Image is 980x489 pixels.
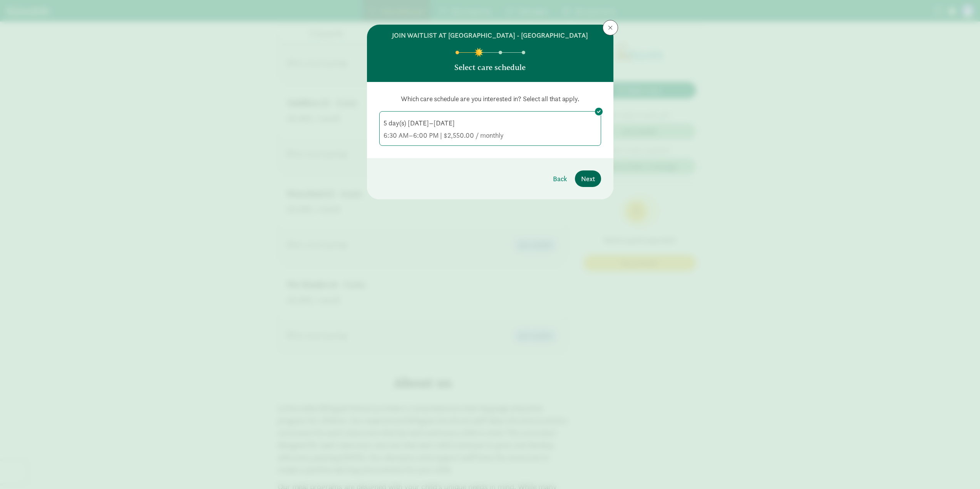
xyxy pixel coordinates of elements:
[553,174,567,184] span: Back
[581,174,595,184] span: Next
[575,170,601,187] button: Next
[392,31,588,40] h6: join waitlist at [GEOGRAPHIC_DATA] - [GEOGRAPHIC_DATA]
[547,170,573,187] button: Back
[454,62,526,73] p: Select care schedule
[384,118,597,128] div: 5 day(s) [DATE]–[DATE]
[379,94,601,103] p: Which care schedule are you interested in? Select all that apply.
[384,131,597,140] div: 6:30 AM–6:00 PM | $2,550.00 / monthly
